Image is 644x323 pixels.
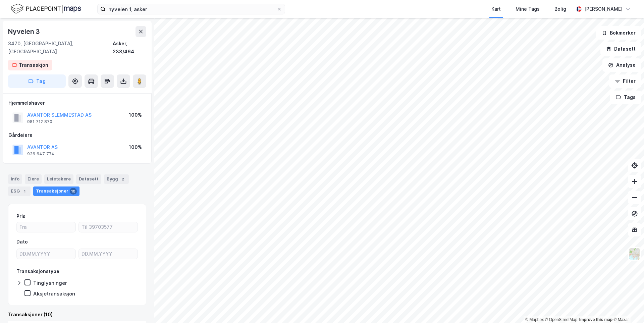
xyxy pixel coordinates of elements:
[119,176,126,182] div: 2
[16,267,59,275] div: Transaksjonstype
[27,151,54,157] div: 936 647 774
[17,222,75,232] input: Fra
[33,186,79,196] div: Transaksjoner
[129,143,142,151] div: 100%
[545,317,578,322] a: OpenStreetMap
[79,222,138,232] input: Til 39703577
[79,249,138,259] input: DD.MM.YYYY
[8,40,113,56] div: 3470, [GEOGRAPHIC_DATA], [GEOGRAPHIC_DATA]
[584,5,623,13] div: [PERSON_NAME]
[525,317,544,322] a: Mapbox
[129,111,142,119] div: 100%
[579,317,612,322] a: Improve this map
[44,174,73,184] div: Leietakere
[113,40,146,56] div: Asker, 238/464
[70,188,77,195] div: 10
[33,280,67,286] div: Tinglysninger
[27,119,52,124] div: 981 712 870
[25,174,42,184] div: Eiere
[16,212,25,220] div: Pris
[600,42,641,56] button: Datasett
[596,26,641,40] button: Bokmerker
[610,291,644,323] iframe: Chat Widget
[628,248,641,260] img: Z
[76,174,101,184] div: Datasett
[610,291,644,323] div: Kontrollprogram for chat
[8,311,146,319] div: Transaksjoner (10)
[554,5,566,13] div: Bolig
[8,74,66,88] button: Tag
[8,174,22,184] div: Info
[610,91,641,104] button: Tags
[491,5,501,13] div: Kart
[16,238,28,246] div: Dato
[106,4,277,14] input: Søk på adresse, matrikkel, gårdeiere, leietakere eller personer
[8,131,146,139] div: Gårdeiere
[8,99,146,107] div: Hjemmelshaver
[8,186,31,196] div: ESG
[104,174,129,184] div: Bygg
[516,5,540,13] div: Mine Tags
[21,188,28,195] div: 1
[17,249,75,259] input: DD.MM.YYYY
[19,61,48,69] div: Transaskjon
[602,58,641,72] button: Analyse
[8,26,41,37] div: Nyveien 3
[33,290,75,297] div: Aksjetransaksjon
[11,3,81,15] img: logo.f888ab2527a4732fd821a326f86c7f29.svg
[609,74,641,88] button: Filter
